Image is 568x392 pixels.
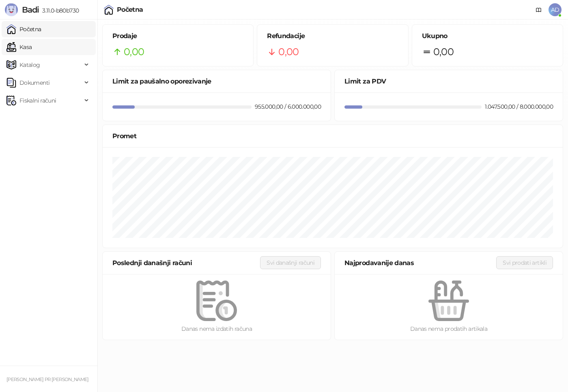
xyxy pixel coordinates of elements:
div: 1.047.500,00 / 8.000.000,00 [483,102,555,111]
span: 0,00 [433,44,454,60]
span: AD [549,3,562,16]
div: Početna [117,6,143,13]
span: Badi [22,5,39,15]
h5: Prodaje [112,31,243,41]
a: Početna [6,21,41,37]
a: Kasa [6,39,32,55]
span: 0,00 [124,44,144,60]
span: Katalog [19,57,40,73]
span: Fiskalni računi [19,92,56,109]
span: 0,00 [278,44,299,60]
div: Danas nema prodatih artikala [348,324,550,333]
img: Logo [5,3,18,16]
button: Svi današnji računi [260,256,321,269]
a: Dokumentacija [532,3,545,16]
div: Limit za paušalno oporezivanje [112,76,321,86]
div: 955.000,00 / 6.000.000,00 [253,102,323,111]
div: Limit za PDV [344,76,553,86]
div: Danas nema izdatih računa [116,324,318,333]
div: Poslednji današnji računi [112,258,260,268]
h5: Ukupno [422,31,553,41]
button: Svi prodati artikli [496,256,553,269]
div: Promet [112,131,553,141]
h5: Refundacije [267,31,398,41]
div: Najprodavanije danas [344,258,496,268]
span: Dokumenti [19,75,49,91]
span: 3.11.0-b80b730 [39,7,79,14]
small: [PERSON_NAME] PR [PERSON_NAME] [6,377,89,382]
